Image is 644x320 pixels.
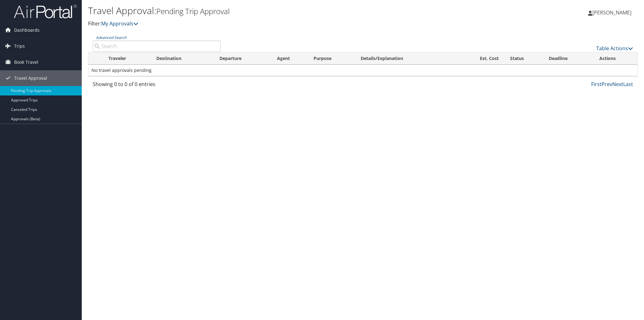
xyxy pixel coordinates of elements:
[602,81,612,88] a: Prev
[214,52,271,65] th: Departure: activate to sort column ascending
[88,20,454,28] p: Filter:
[103,52,151,65] th: Traveler: activate to sort column ascending
[14,38,25,54] span: Trips
[504,52,543,65] th: Status: activate to sort column ascending
[101,20,138,27] a: My Approvals
[623,81,633,88] a: Last
[93,41,221,52] input: Advanced Search
[88,65,637,76] td: No travel approvals pending
[156,6,230,16] small: Pending Trip Approval
[308,52,355,65] th: Purpose
[96,35,126,40] a: Advanced Search
[88,4,454,17] h1: Travel Approval:
[14,4,77,19] img: airportal-logo.png
[271,52,308,65] th: Agent
[14,22,40,38] span: Dashboards
[594,52,637,65] th: Actions
[592,9,631,16] span: [PERSON_NAME]
[355,52,456,65] th: Details/Explanation
[151,52,214,65] th: Destination: activate to sort column ascending
[14,54,38,70] span: Book Travel
[543,52,594,65] th: Deadline: activate to sort column descending
[596,45,633,52] a: Table Actions
[591,81,602,88] a: First
[93,80,221,91] div: Showing 0 to 0 of 0 entries
[14,70,47,86] span: Travel Approval
[588,3,638,22] a: [PERSON_NAME]
[456,52,504,65] th: Est. Cost: activate to sort column ascending
[612,81,623,88] a: Next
